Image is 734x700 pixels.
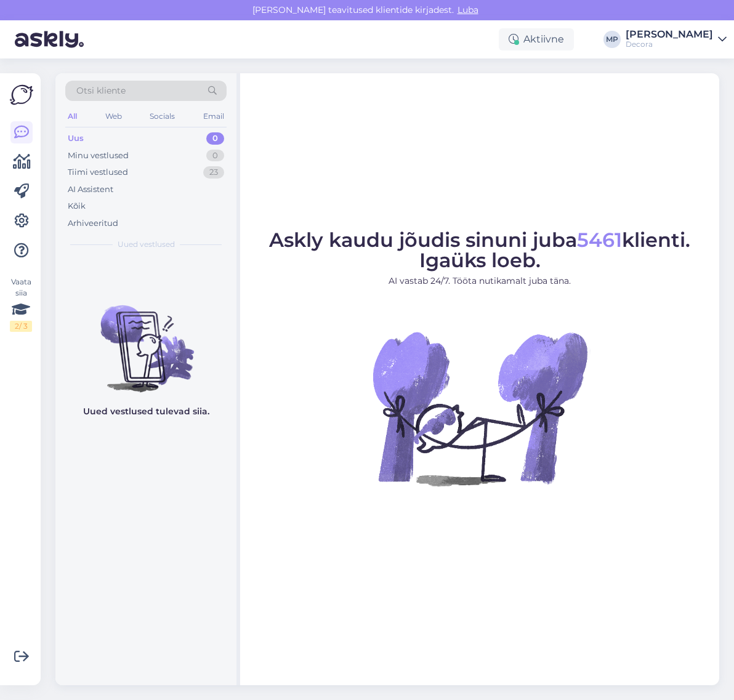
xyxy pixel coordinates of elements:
[626,30,713,39] div: [PERSON_NAME]
[68,217,118,230] div: Arhiveeritud
[201,108,227,124] div: Email
[68,183,113,196] div: AI Assistent
[118,239,175,250] span: Uued vestlused
[55,283,236,394] img: No chats
[603,31,621,48] div: MP
[454,4,482,15] span: Luba
[76,84,126,97] span: Otsi kliente
[65,108,79,124] div: All
[10,321,32,332] div: 2 / 3
[369,297,591,519] img: No Chat active
[83,405,209,418] p: Uued vestlused tulevad siia.
[269,228,690,272] span: Askly kaudu jõudis sinuni juba klienti. Igaüks loeb.
[68,132,84,145] div: Uus
[499,28,574,50] div: Aktiivne
[206,150,224,162] div: 0
[68,200,86,212] div: Kõik
[147,108,177,124] div: Socials
[68,166,128,179] div: Tiimi vestlused
[10,276,32,332] div: Vaata siia
[626,30,727,49] a: [PERSON_NAME]Decora
[203,166,224,179] div: 23
[626,39,713,49] div: Decora
[10,83,33,107] img: Askly Logo
[577,228,622,252] span: 5461
[206,132,224,145] div: 0
[68,150,129,162] div: Minu vestlused
[103,108,124,124] div: Web
[269,275,690,288] p: AI vastab 24/7. Tööta nutikamalt juba täna.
